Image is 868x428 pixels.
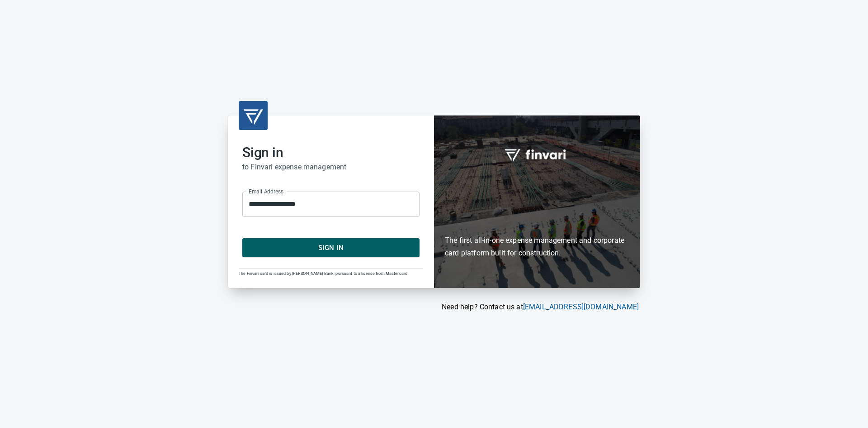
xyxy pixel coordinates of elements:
a: [EMAIL_ADDRESS][DOMAIN_NAME] [523,303,639,311]
button: Sign In [242,238,420,257]
h6: to Finvari expense management [242,161,420,173]
p: Need help? Contact us at [228,302,639,313]
div: Finvari [434,115,640,288]
img: transparent_logo.png [242,105,264,126]
span: The Finvari card is issued by [PERSON_NAME] Bank, pursuant to a license from Mastercard [239,271,407,276]
h6: The first all-in-one expense management and corporate card platform built for construction. [445,182,629,260]
span: Sign In [252,242,410,254]
h2: Sign in [242,144,420,161]
img: fullword_logo_white.png [503,144,571,165]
